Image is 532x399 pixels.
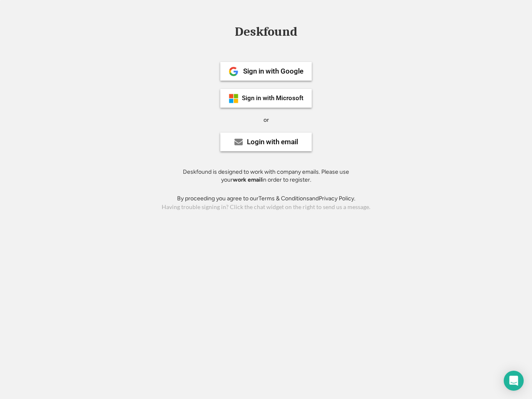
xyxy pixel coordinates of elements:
a: Privacy Policy. [319,195,355,202]
div: By proceeding you agree to our and [177,195,355,203]
div: Deskfound [231,25,301,38]
div: Sign in with Microsoft [242,95,303,101]
a: Terms & Conditions [259,195,309,202]
img: 1024px-Google__G__Logo.svg.png [229,66,239,76]
div: Open Intercom Messenger [504,371,524,391]
div: Deskfound is designed to work with company emails. Please use your in order to register. [172,168,360,184]
div: or [264,116,269,124]
img: ms-symbollockup_mssymbol_19.png [229,94,239,103]
div: Login with email [247,138,298,145]
strong: work email [233,176,262,183]
div: Sign in with Google [243,68,303,75]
